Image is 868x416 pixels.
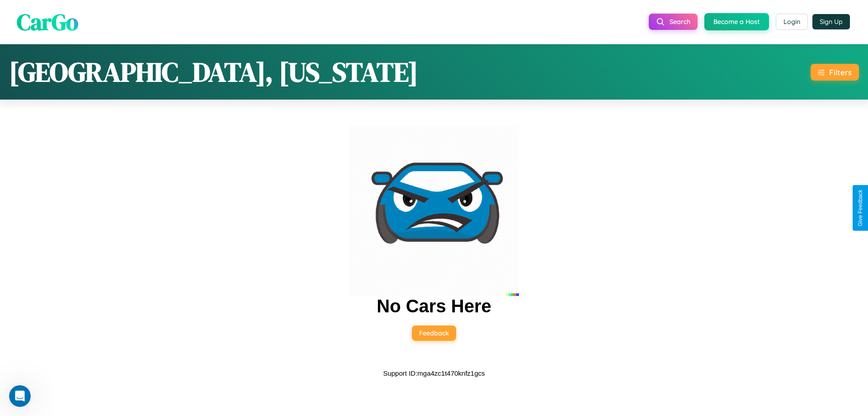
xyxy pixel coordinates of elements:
div: Give Feedback [857,190,863,226]
button: Login [776,14,808,30]
button: Become a Host [704,13,769,30]
h1: [GEOGRAPHIC_DATA], [US_STATE] [9,53,418,91]
button: Search [649,14,698,30]
button: Sign Up [812,14,850,29]
h2: No Cars Here [377,296,491,316]
p: Support ID: mga4zc1t470knfz1gcs [383,367,485,379]
span: CarGo [17,6,78,37]
button: Feedback [412,325,456,341]
span: Search [670,18,690,26]
div: Filters [829,67,852,77]
img: car [349,126,519,296]
button: Filters [811,64,859,81]
iframe: Intercom live chat [9,385,31,407]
